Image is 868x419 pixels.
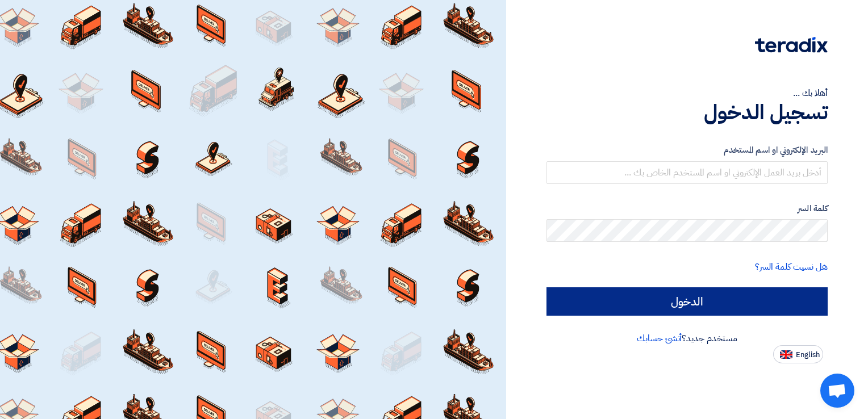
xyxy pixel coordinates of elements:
a: أنشئ حسابك [637,332,682,345]
h1: تسجيل الدخول [546,100,828,125]
label: البريد الإلكتروني او اسم المستخدم [546,144,828,157]
input: أدخل بريد العمل الإلكتروني او اسم المستخدم الخاص بك ... [546,161,828,184]
span: English [796,351,820,359]
a: هل نسيت كلمة السر؟ [755,260,828,274]
input: الدخول [546,287,828,316]
button: English [773,345,823,363]
div: أهلا بك ... [546,86,828,100]
a: Open chat [820,374,854,408]
div: مستخدم جديد؟ [546,332,828,345]
label: كلمة السر [546,202,828,215]
img: Teradix logo [755,37,828,53]
img: en-US.png [780,350,792,359]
